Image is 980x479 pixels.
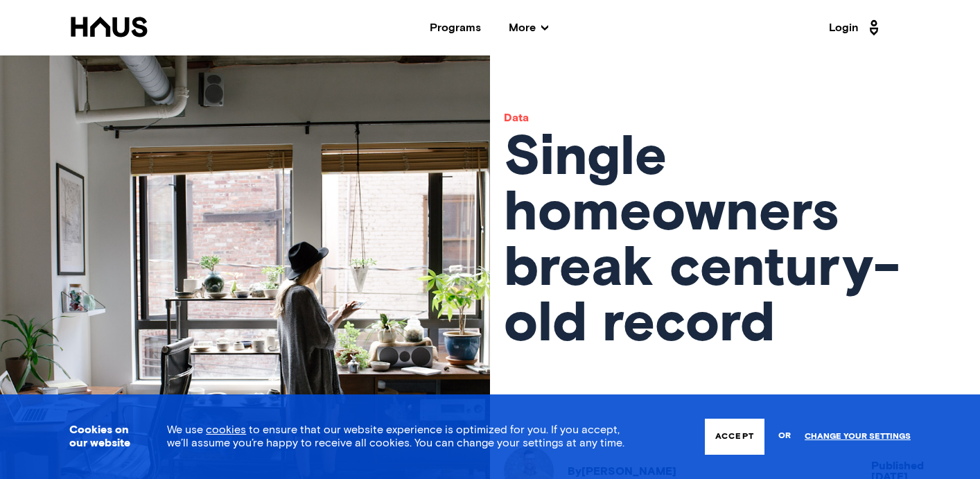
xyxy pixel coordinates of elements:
[69,424,132,450] h3: Cookies on our website
[167,424,624,448] span: We use to ensure that our website experience is optimized for you. If you accept, we’ll assume yo...
[778,424,791,448] span: or
[805,432,911,442] a: Change your settings
[430,22,481,33] a: Programs
[504,130,966,352] h1: Single homeowners break century-old record
[705,419,764,455] button: Accept
[504,112,529,123] a: Data
[829,17,883,39] a: Login
[509,22,548,33] span: More
[206,424,246,435] a: cookies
